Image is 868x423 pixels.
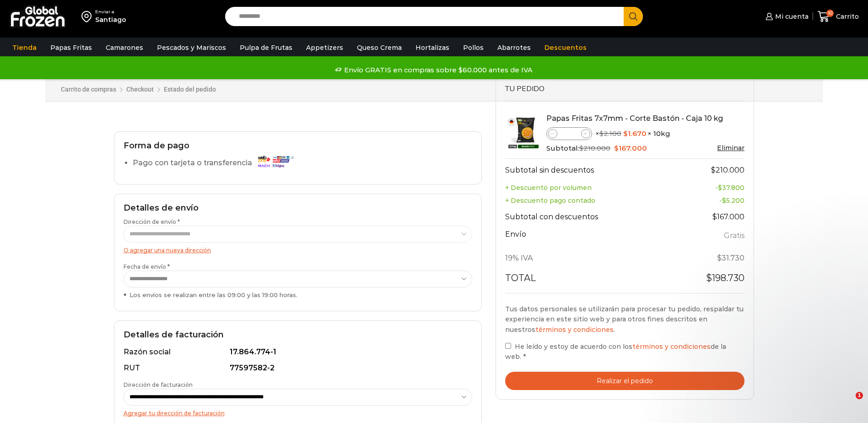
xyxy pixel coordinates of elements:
[458,39,488,56] a: Pollos
[712,212,744,221] bdi: 167.000
[505,343,511,349] input: He leído y estoy de acuerdo con lostérminos y condicionesde la web. *
[717,144,744,152] a: Eliminar
[352,39,406,56] a: Queso Crema
[579,144,610,152] bdi: 210.000
[493,39,535,56] a: Abarrotes
[837,392,859,414] iframe: Intercom live chat
[557,128,581,139] input: Product quantity
[124,389,472,406] select: Dirección de facturación
[523,352,526,361] abbr: requerido
[718,184,744,192] bdi: 37.800
[124,218,472,243] label: Dirección de envío *
[230,363,467,374] div: 77597582-2
[505,342,726,361] span: He leído y estoy de acuerdo con los de la web.
[124,330,472,340] h2: Detalles de facturación
[101,39,148,56] a: Camarones
[826,10,834,17] span: 10
[505,372,745,390] button: Realizar el pedido
[624,7,643,26] button: Search button
[95,9,126,15] div: Enviar a
[535,325,614,334] a: términos y condiciones
[124,263,472,299] label: Fecha de envío *
[124,203,472,213] h2: Detalles de envío
[540,39,591,56] a: Descuentos
[818,6,859,27] a: 10 Carrito
[505,207,677,228] th: Subtotal con descuentos
[614,144,619,152] span: $
[152,39,231,56] a: Pescados y Mariscos
[579,144,583,152] span: $
[632,342,711,351] a: términos y condiciones
[124,347,228,358] div: Razón social
[505,159,677,181] th: Subtotal sin descuentos
[505,228,677,248] th: Envío
[856,392,863,399] span: 1
[46,39,97,56] a: Papas Fritas
[706,272,712,283] span: $
[235,39,297,56] a: Pulpa de Frutas
[505,304,745,335] p: Tus datos personales se utilizarán para procesar tu pedido, respaldar tu experiencia en este siti...
[724,229,744,243] label: Gratis
[712,212,717,221] span: $
[834,12,859,21] span: Carrito
[546,127,745,140] div: × × 10kg
[133,155,299,171] label: Pago con tarjeta o transferencia
[718,184,722,192] span: $
[717,254,722,262] span: $
[124,381,472,406] label: Dirección de facturación
[255,153,296,169] img: Pago con tarjeta o transferencia
[505,269,677,293] th: Total
[505,248,677,269] th: 19% IVA
[302,39,348,56] a: Appetizers
[773,12,809,21] span: Mi cuenta
[717,254,744,262] span: 31.730
[706,272,744,283] bdi: 198.730
[711,166,744,174] bdi: 210.000
[599,129,621,138] bdi: 2.100
[124,410,225,417] a: Agregar tu dirección de facturación
[230,347,467,358] div: 17.864.774-1
[124,247,211,254] a: O agregar una nueva dirección
[505,84,545,94] span: Tu pedido
[124,141,472,151] h2: Forma de pago
[546,143,745,153] div: Subtotal:
[763,7,808,26] a: Mi cuenta
[623,129,628,138] span: $
[711,166,716,174] span: $
[8,39,41,56] a: Tienda
[505,194,677,207] th: + Descuento pago contado
[95,15,126,24] div: Santiago
[546,114,723,123] a: Papas Fritas 7x7mm - Corte Bastón - Caja 10 kg
[124,226,472,243] select: Dirección de envío *
[124,271,472,287] select: Fecha de envío * Los envíos se realizan entre las 09:00 y las 19:00 horas.
[81,9,95,24] img: address-field-icon.svg
[722,196,744,205] bdi: 5.200
[124,363,228,374] div: RUT
[677,181,745,194] td: -
[722,196,726,205] span: $
[599,129,604,138] span: $
[677,194,745,207] td: -
[124,291,472,299] div: Los envíos se realizan entre las 09:00 y las 19:00 horas.
[411,39,454,56] a: Hortalizas
[623,129,647,138] bdi: 1.670
[61,85,116,94] a: Carrito de compras
[505,181,677,194] th: + Descuento por volumen
[614,144,647,152] bdi: 167.000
